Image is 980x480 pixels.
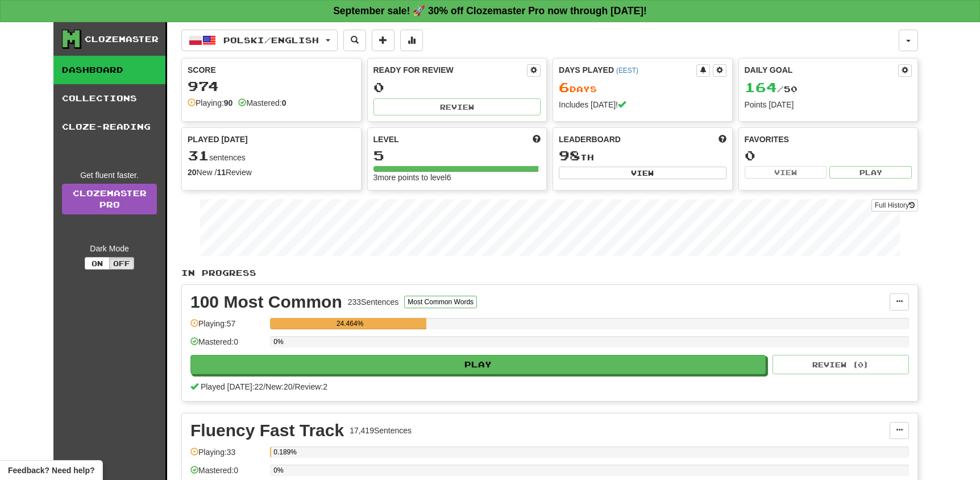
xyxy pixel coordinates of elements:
div: Fluency Fast Track [190,422,344,439]
a: (EEST) [616,67,638,75]
div: Get fluent faster. [62,169,157,181]
span: 164 [745,79,777,95]
span: / 50 [745,84,798,94]
button: Most Common Words [404,296,477,308]
div: 974 [188,79,355,93]
button: Polski/English [181,30,338,51]
button: Play [829,166,912,179]
strong: 0 [282,98,286,107]
div: Score [188,64,355,76]
span: Level [373,134,399,145]
span: Polski / English [223,35,319,45]
span: 31 [188,147,209,163]
div: Days Played [559,64,696,76]
a: Dashboard [53,56,165,84]
div: 100 Most Common [190,293,342,311]
button: Add sentence to collection [372,30,395,51]
div: Playing: 57 [190,318,264,337]
button: Off [109,257,134,270]
strong: 11 [217,168,226,177]
strong: September sale! 🚀 30% off Clozemaster Pro now through [DATE]! [333,5,647,16]
span: Score more points to level up [533,134,541,145]
button: View [745,166,827,179]
span: / [263,382,265,391]
div: 3 more points to level 6 [373,172,541,183]
a: Cloze-Reading [53,113,165,141]
span: 6 [559,79,570,95]
div: Day s [559,80,726,95]
div: th [559,148,726,163]
div: Points [DATE] [745,99,912,110]
span: Review: 2 [294,382,327,391]
a: ClozemasterPro [62,184,157,214]
span: This week in points, UTC [719,134,726,145]
button: On [85,257,110,270]
span: 98 [559,147,580,163]
span: Leaderboard [559,134,621,145]
button: Search sentences [343,30,366,51]
span: Open feedback widget [8,465,94,476]
p: In Progress [181,267,918,279]
div: Includes [DATE]! [559,99,726,110]
div: Dark Mode [62,243,157,254]
button: Play [190,355,766,374]
span: / [293,382,295,391]
div: Daily Goal [745,64,899,77]
div: 233 Sentences [348,296,399,308]
button: View [559,167,726,179]
div: Mastered: [238,97,286,109]
div: Playing: 33 [190,446,264,465]
strong: 20 [188,168,197,177]
div: 0 [373,80,541,94]
div: 24.464% [273,318,426,329]
strong: 90 [224,98,233,107]
span: Played [DATE] [188,134,248,145]
div: sentences [188,148,355,163]
div: 17,419 Sentences [350,425,412,436]
div: New / Review [188,167,355,178]
div: Mastered: 0 [190,336,264,355]
div: Favorites [745,134,912,145]
button: Review [373,98,541,115]
button: Full History [871,199,918,212]
button: More stats [400,30,423,51]
div: 0 [745,148,912,163]
span: New: 20 [265,382,292,391]
div: Playing: [188,97,232,109]
a: Collections [53,84,165,113]
span: Played [DATE]: 22 [201,382,263,391]
button: Review (0) [773,355,909,374]
div: Ready for Review [373,64,528,76]
div: 5 [373,148,541,163]
div: Clozemaster [85,34,159,45]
